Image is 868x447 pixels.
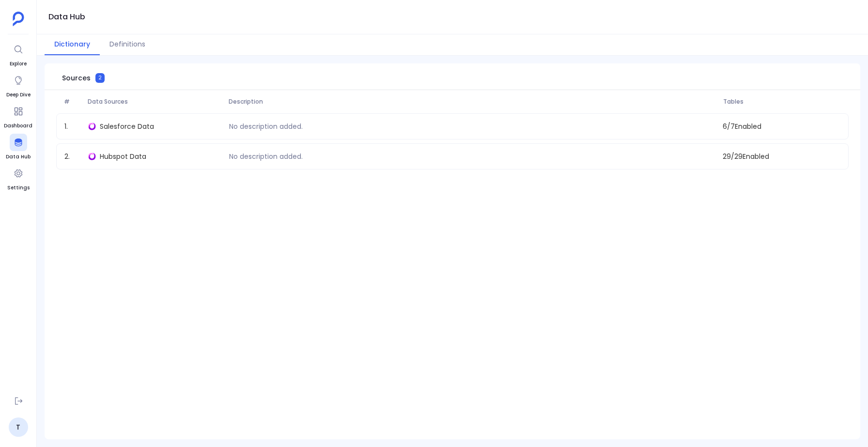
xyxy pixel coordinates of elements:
span: Deep Dive [6,91,31,99]
a: T [9,417,28,437]
span: Settings [7,184,30,192]
span: 6 / 7 Enabled [719,122,844,132]
span: Sources [62,73,91,83]
span: Description [225,98,719,106]
p: No description added. [225,152,307,162]
a: Deep Dive [6,72,31,99]
span: Salesforce Data [100,122,154,131]
a: Settings [7,165,30,192]
span: Dashboard [4,122,32,130]
span: 29 / 29 Enabled [719,152,844,162]
button: Dictionary [45,34,100,55]
span: 2 [95,73,105,83]
span: Explore [10,60,27,68]
span: Data Sources [84,98,225,106]
h1: Data Hub [48,10,85,24]
span: 2 . [61,152,84,162]
a: Dashboard [4,103,32,130]
span: Data Hub [6,153,31,161]
span: # [60,98,84,106]
span: Hubspot Data [100,152,146,161]
button: Definitions [100,34,155,55]
img: petavue logo [13,12,24,26]
span: 1 . [61,122,84,132]
p: No description added. [225,122,307,132]
span: Tables [719,98,845,106]
a: Data Hub [6,134,31,161]
a: Explore [10,41,27,68]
